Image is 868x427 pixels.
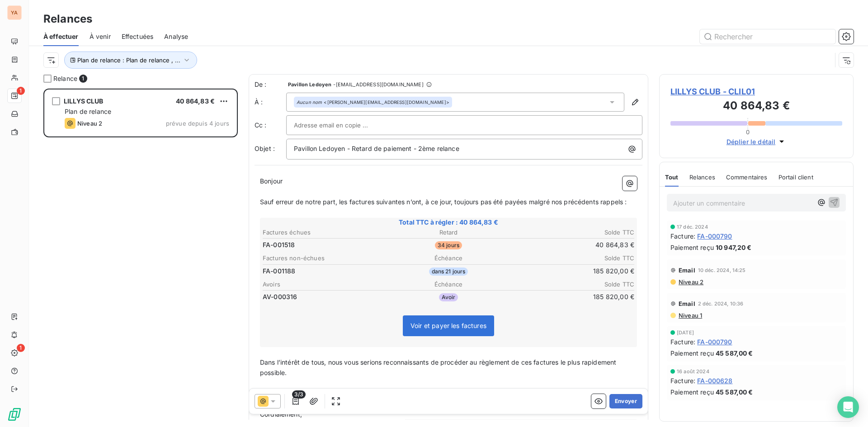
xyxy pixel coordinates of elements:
span: À venir [90,32,111,41]
span: Email [679,267,695,274]
span: Facture : [670,337,695,347]
th: Solde TTC [511,228,635,237]
span: Niveau 1 [678,312,702,319]
em: Aucun nom [297,99,322,105]
span: 10 947,20 € [716,243,752,252]
span: Total TTC à régler : 40 864,83 € [261,218,636,227]
span: Bonjour [260,177,283,185]
span: Niveau 2 [678,278,703,286]
button: Plan de relance : Plan de relance , ... [64,52,197,69]
span: Relance [53,74,77,83]
span: Facture : [670,376,695,385]
span: Pavillon Ledoyen - Retard de paiement - 2ème relance [294,145,459,152]
span: Dans l’intérêt de tous, nous vous serions reconnaissants de procéder au règlement de ces factures... [260,358,618,376]
span: 1 [17,344,25,352]
span: Analyse [164,32,188,41]
span: Email [679,300,695,307]
span: 17 déc. 2024 [677,224,708,230]
span: 1 [17,87,25,95]
span: 45 587,00 € [716,387,753,397]
span: LILLYS CLUB - CLIL01 [670,85,842,98]
td: AV-000316 [262,292,386,302]
th: Échéance [387,253,510,263]
span: Avoir [439,293,458,301]
span: prévue depuis 4 jours [166,120,229,127]
span: 45 587,00 € [716,348,753,358]
input: Rechercher [700,29,835,44]
span: FA-000790 [697,337,732,347]
span: Niveau 2 [77,120,102,127]
span: 16 août 2024 [677,369,709,374]
h3: 40 864,83 € [670,98,842,116]
span: À effectuer [43,32,79,41]
span: 2 déc. 2024, 10:36 [698,301,744,306]
td: FA-001188 [262,266,386,276]
span: Commentaires [726,174,768,181]
span: Effectuées [122,32,154,41]
div: Open Intercom Messenger [837,396,859,418]
span: Plan de relance [65,108,111,115]
button: Déplier le détail [724,136,789,147]
span: FA-001518 [263,240,295,249]
span: 3/3 [292,390,306,399]
th: Solde TTC [511,280,635,289]
span: 34 jours [435,241,462,249]
span: Objet : [255,145,275,152]
span: Sauf erreur de notre part, les factures suivantes n’ont, à ce jour, toujours pas été payées malgr... [260,198,627,206]
span: 0 [746,128,750,136]
span: FA-000790 [697,231,732,241]
th: Solde TTC [511,253,635,263]
div: grid [43,89,238,427]
span: - [EMAIL_ADDRESS][DOMAIN_NAME] [333,82,423,87]
span: 1 [79,75,87,83]
span: Facture : [670,231,695,241]
span: 10 déc. 2024, 14:25 [698,267,746,273]
button: Envoyer [609,394,642,408]
img: Logo LeanPay [7,407,22,422]
label: À : [255,98,286,107]
span: De : [255,80,286,89]
span: FA-000628 [697,376,732,385]
span: Paiement reçu [670,348,714,358]
th: Factures non-échues [262,253,386,263]
th: Avoirs [262,280,386,289]
span: Relances [689,174,715,181]
input: Adresse email en copie ... [294,118,391,132]
td: 185 820,00 € [511,292,635,302]
span: 40 864,83 € [176,97,215,105]
span: Portail client [778,174,813,181]
h3: Relances [43,11,92,27]
span: Cordialement, [260,410,302,418]
span: Tout [665,174,679,181]
th: Factures échues [262,228,386,237]
span: Pavillon Ledoyen [288,82,331,87]
th: Échéance [387,280,510,289]
span: LILLYS CLUB [64,97,104,105]
div: YA [7,5,22,20]
span: Paiement reçu [670,387,714,397]
span: Plan de relance : Plan de relance , ... [77,56,180,64]
span: [DATE] [677,330,694,335]
th: Retard [387,228,510,237]
td: 185 820,00 € [511,266,635,276]
label: Cc : [255,121,286,130]
span: Paiement reçu [670,243,714,252]
div: <[PERSON_NAME][EMAIL_ADDRESS][DOMAIN_NAME]> [297,99,449,105]
span: dans 21 jours [429,267,468,276]
span: Voir et payer les factures [410,322,486,329]
td: 40 864,83 € [511,240,635,250]
span: Déplier le détail [726,137,776,146]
